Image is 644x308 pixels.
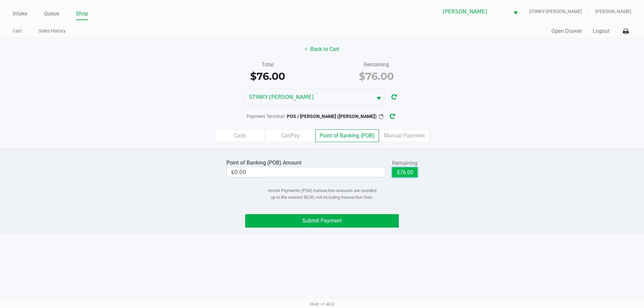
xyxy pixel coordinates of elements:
[310,302,334,307] span: Web: v1.40.0
[249,93,368,101] span: STINKY-[PERSON_NAME]
[509,4,522,19] button: Select
[39,27,66,35] a: Sales History
[215,129,265,142] label: Cash
[327,69,426,84] div: $76.00
[443,8,505,16] span: [PERSON_NAME]
[315,129,379,142] label: Point of Banking (POB)
[218,69,317,84] div: $76.00
[245,214,399,228] button: Submit Payment
[218,61,317,69] div: Total
[13,27,22,35] a: Cart
[551,27,582,35] button: Open Drawer
[392,167,418,177] button: $76.00
[13,9,27,18] a: Intake
[302,218,342,224] span: Submit Payment
[379,129,429,142] label: Manual Payment
[247,114,285,119] span: Payment Terminal:
[44,9,59,18] a: Queue
[392,159,418,167] div: Remaining
[287,114,377,119] span: POS / [PERSON_NAME] ([PERSON_NAME])
[265,129,315,142] label: CanPay
[529,8,595,15] span: STINKY-[PERSON_NAME]
[593,27,609,35] button: Logout
[226,159,304,167] div: Point of Banking (POB) Amount
[262,182,382,206] div: Vector Payments (POB) transaction amounts are rounded up to the nearest $5.00, not including tran...
[327,61,426,69] div: Remaining
[372,89,385,105] button: Select
[76,9,88,18] a: Shop
[595,8,631,15] span: [PERSON_NAME]
[301,43,343,56] button: Back to Cart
